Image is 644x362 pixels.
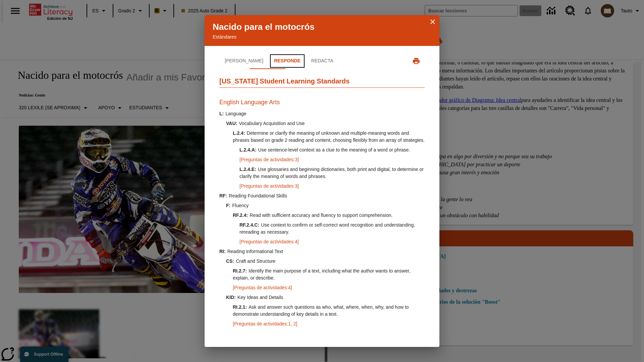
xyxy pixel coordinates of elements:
span: RI.2.1 : [233,304,247,310]
span: RF : [219,193,227,198]
span: RF.2.4 : [233,213,248,218]
span: Reading Foundational Skills [229,193,287,198]
button: Cerrar [429,18,437,26]
span: Language [225,111,246,116]
span: RI.2.7 : [233,268,247,274]
span: Ask and answer such questions as who, what, where, when, why, and how to demonstrate understandin... [233,304,409,317]
button: Redacta. [306,53,339,69]
p: [ Preguntas de actividades : 3 ] [239,183,425,190]
p: [ Preguntas de actividades : 1, 2 ] [233,320,425,327]
span: Determine or clarify the meaning of unknown and multiple-meaning words and phrases based on grade... [233,130,425,143]
span: F : [226,203,230,208]
h2: [US_STATE] Student Learning Standards [219,76,425,88]
p: Estándares [213,34,431,41]
span: CS : [226,258,234,264]
div: Responde. [219,95,425,334]
span: VAU : [226,121,237,126]
span: Fluency [232,203,249,208]
span: Key Ideas and Details [237,295,283,300]
span: Read with sufficient accuracy and fluency to support comprehension. [250,213,392,218]
span: RI : [219,249,226,254]
p: [ Preguntas de actividades : 4 ] [239,238,425,245]
span: L.2.4.A : [239,147,257,153]
button: Responde. [269,53,306,69]
span: L.2.4 : [233,130,245,136]
span: Use context to confirm or self-correct word recognition and understanding, rereading as necessary. [239,222,415,235]
span: Reading Informational Text [227,249,283,254]
span: Use sentence-level context as a clue to the meaning of a word or phrase. [258,147,410,153]
p: [ Preguntas de actividades : 3 ] [239,156,425,163]
p: Nacido para el motocrós [213,20,431,34]
div: Navegación por la pestaña Estándares [219,53,339,69]
p: [ Preguntas de actividades : 4 ] [233,284,425,291]
span: L : [219,111,224,116]
span: RF.2.4.C : [239,222,259,228]
span: L.2.4.E : [239,167,256,172]
span: Use glossaries and beginning dictionaries, both print and digital, to determine or clarify the me... [239,167,424,179]
h3: English Language Arts [219,98,425,107]
span: Vocabulary Acquisition and Use [239,121,305,126]
span: Craft and Structure [236,258,275,264]
span: Identify the main purpose of a text, including what the author wants to answer, explain, or descr... [233,268,411,281]
button: Lee. [219,53,269,69]
button: Imprimir [408,53,425,69]
span: KID : [226,295,236,300]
